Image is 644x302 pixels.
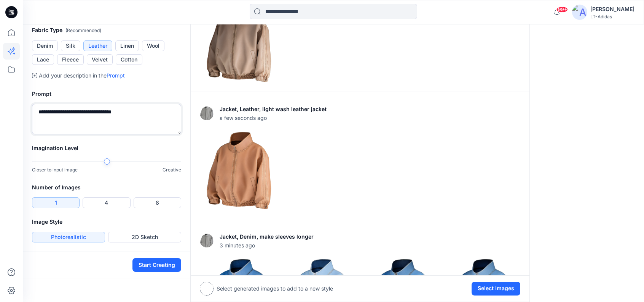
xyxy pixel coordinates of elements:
[32,232,105,242] button: Photorealistic
[472,282,520,296] button: Select Images
[200,234,214,247] img: eyJhbGciOiJIUzI1NiIsImtpZCI6IjAiLCJ0eXAiOiJKV1QifQ.eyJkYXRhIjp7InR5cGUiOiJzdG9yYWdlIiwicGF0aCI6Im...
[572,5,587,20] img: avatar
[32,26,181,35] h2: Fabric Type
[87,54,113,65] button: Velvet
[220,232,314,241] p: Jacket, Denim, make sleeves longer
[220,241,314,249] span: 3 minutes ago
[115,40,139,51] button: Linen
[142,40,164,51] button: Wool
[32,217,181,226] h2: Image Style
[220,105,327,114] p: Jacket, Leather, light wash leather jacket
[32,144,181,153] h2: Imagination Level
[32,166,78,174] p: Closer to input image
[32,40,58,51] button: Denim
[132,258,181,272] button: Start Creating
[32,89,181,99] h2: Prompt
[163,166,181,174] p: Creative
[217,284,333,293] p: Select generated images to add to a new style
[556,6,568,13] span: 99+
[200,5,277,82] img: 0.png
[83,197,130,208] button: 4
[134,197,181,208] button: 8
[32,183,181,192] h2: Number of Images
[200,132,277,210] img: 0.png
[200,107,214,120] img: eyJhbGciOiJIUzI1NiIsImtpZCI6IjAiLCJ0eXAiOiJKV1QifQ.eyJkYXRhIjp7InR5cGUiOiJzdG9yYWdlIiwicGF0aCI6Im...
[32,54,54,65] button: Lace
[116,54,142,65] button: Cotton
[108,232,181,242] button: 2D Sketch
[57,54,84,65] button: Fleece
[39,71,125,80] p: Add your description in the
[65,27,101,33] span: ( Recommended )
[61,40,80,51] button: Silk
[220,114,327,122] span: a few seconds ago
[590,5,634,14] div: [PERSON_NAME]
[590,14,634,19] div: LT-Adidas
[107,72,125,79] a: Prompt
[83,40,112,51] button: Leather
[32,197,80,208] button: 1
